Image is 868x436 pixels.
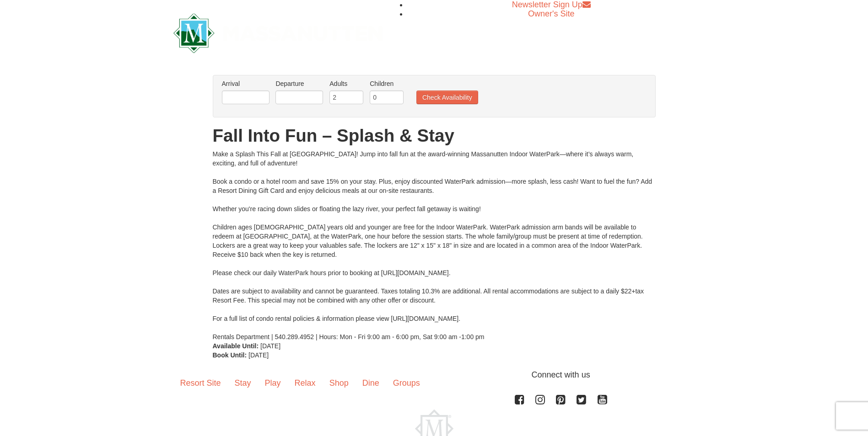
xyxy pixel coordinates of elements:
[213,342,259,350] strong: Available Until:
[173,369,695,381] p: Connect with us
[248,351,269,359] span: [DATE]
[370,79,404,88] label: Children
[288,369,323,397] a: Relax
[386,369,427,397] a: Groups
[228,369,258,397] a: Stay
[260,342,280,350] span: [DATE]
[416,90,478,104] button: Check Availability
[213,351,247,359] strong: Book Until:
[275,79,323,88] label: Departure
[329,79,363,88] label: Adults
[323,369,356,397] a: Shop
[173,13,383,53] img: Massanutten Resort Logo
[222,79,270,88] label: Arrival
[356,369,386,397] a: Dine
[258,369,288,397] a: Play
[528,9,574,18] a: Owner's Site
[213,149,656,341] div: Make a Splash This Fall at [GEOGRAPHIC_DATA]! Jump into fall fun at the award-winning Massanutten...
[173,369,228,397] a: Resort Site
[173,21,383,43] a: Massanutten Resort
[213,127,656,145] h1: Fall Into Fun – Splash & Stay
